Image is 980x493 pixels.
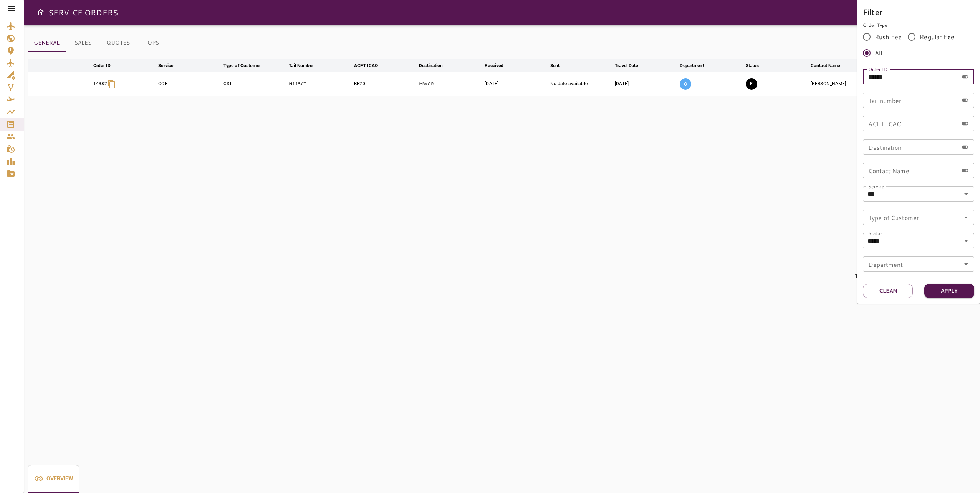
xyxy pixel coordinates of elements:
button: Open [961,212,972,223]
p: Order Type [863,22,974,29]
button: Apply [924,284,974,298]
button: Open [961,259,972,270]
label: Service [868,183,884,189]
button: Open [961,189,972,199]
label: Order ID [868,66,887,72]
div: rushFeeOrder [863,29,974,61]
button: Clean [863,284,913,298]
h6: Filter [863,6,974,18]
span: Rush Fee [875,32,902,41]
label: Status [868,230,882,236]
button: Open [961,235,972,246]
span: Regular Fee [920,32,954,41]
span: All [875,48,882,58]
